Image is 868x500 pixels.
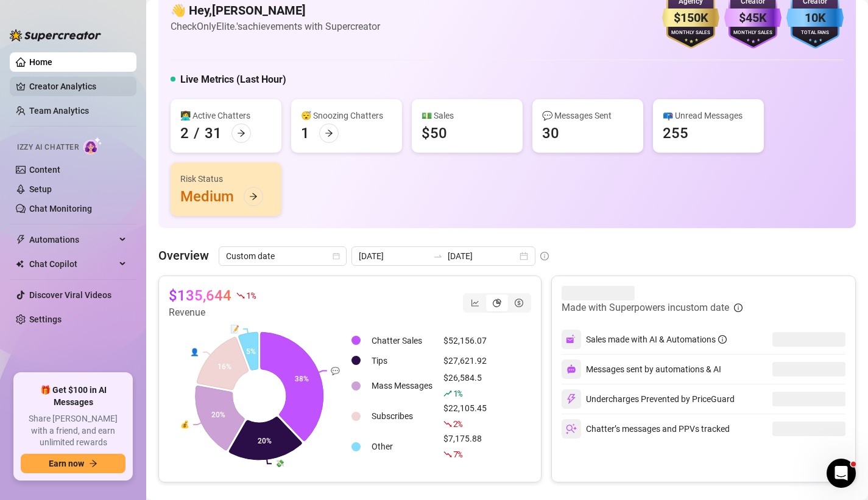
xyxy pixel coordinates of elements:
[275,459,284,468] text: 💸
[566,364,576,374] img: svg%3e
[29,57,52,67] a: Home
[515,299,523,307] span: dollar-circle
[562,389,735,409] div: Undercharges Prevented by PriceGuard
[301,123,309,143] div: 1
[718,335,727,344] span: info-circle
[29,204,92,214] a: Chat Monitoring
[359,249,428,263] input: Start date
[237,129,245,137] span: arrow-right
[16,260,24,268] img: Chat Copilot
[180,172,272,186] div: Risk Status
[246,290,255,301] span: 1 %
[21,454,125,473] button: Earn nowarrow-right
[49,459,84,468] span: Earn now
[367,401,437,431] td: Subscribes
[471,299,479,307] span: line-chart
[566,423,577,434] img: svg%3e
[29,184,52,194] a: Setup
[249,192,258,201] span: arrow-right
[443,371,487,400] div: $26,584.5
[180,123,189,143] div: 2
[89,459,97,468] span: arrow-right
[171,2,380,19] h4: 👋 Hey, [PERSON_NAME]
[540,252,549,260] span: info-circle
[542,109,633,122] div: 💬 Messages Sent
[562,300,729,315] article: Made with Superpowers in custom date
[433,251,443,261] span: to
[422,123,447,143] div: $50
[662,29,719,37] div: Monthly Sales
[724,9,782,27] div: $45K
[827,459,856,488] iframe: Intercom live chat
[169,286,231,305] article: $135,644
[433,251,443,261] span: swap-right
[21,384,125,408] span: 🎁 Get $100 in AI Messages
[562,359,721,379] div: Messages sent by automations & AI
[463,293,531,313] div: segmented control
[453,418,462,429] span: 2 %
[169,305,255,320] article: Revenue
[367,371,437,400] td: Mass Messages
[566,394,577,405] img: svg%3e
[158,246,209,265] article: Overview
[171,19,380,34] article: Check OnlyElite.'s achievements with Supercreator
[29,254,116,274] span: Chat Copilot
[367,432,437,461] td: Other
[180,72,286,87] h5: Live Metrics (Last Hour)
[663,123,688,143] div: 255
[180,109,272,122] div: 👩‍💻 Active Chatters
[29,106,89,116] a: Team Analytics
[180,420,189,429] text: 💰
[443,334,487,347] div: $52,156.07
[17,142,79,153] span: Izzy AI Chatter
[301,109,392,122] div: 😴 Snoozing Chatters
[205,123,222,143] div: 31
[29,314,62,324] a: Settings
[724,29,782,37] div: Monthly Sales
[422,109,513,122] div: 💵 Sales
[29,77,127,96] a: Creator Analytics
[10,29,101,41] img: logo-BBDzfeDw.svg
[29,165,60,175] a: Content
[443,432,487,461] div: $7,175.88
[663,109,754,122] div: 📪 Unread Messages
[542,123,559,143] div: 30
[21,413,125,449] span: Share [PERSON_NAME] with a friend, and earn unlimited rewards
[230,324,239,333] text: 📝
[331,366,340,375] text: 💬
[325,129,333,137] span: arrow-right
[16,235,26,245] span: thunderbolt
[562,419,730,439] div: Chatter’s messages and PPVs tracked
[493,299,501,307] span: pie-chart
[448,249,517,263] input: End date
[662,9,719,27] div: $150K
[190,347,199,356] text: 👤
[786,9,844,27] div: 10K
[443,401,487,431] div: $22,105.45
[226,247,339,265] span: Custom date
[453,448,462,460] span: 7 %
[734,304,743,312] span: info-circle
[333,252,340,260] span: calendar
[443,450,452,459] span: fall
[586,333,727,346] div: Sales made with AI & Automations
[236,291,245,300] span: fall
[566,334,577,345] img: svg%3e
[786,29,844,37] div: Total Fans
[83,137,102,155] img: AI Chatter
[443,389,452,398] span: rise
[443,420,452,428] span: fall
[367,351,437,370] td: Tips
[367,331,437,350] td: Chatter Sales
[29,290,111,300] a: Discover Viral Videos
[453,387,462,399] span: 1 %
[29,230,116,249] span: Automations
[443,354,487,367] div: $27,621.92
